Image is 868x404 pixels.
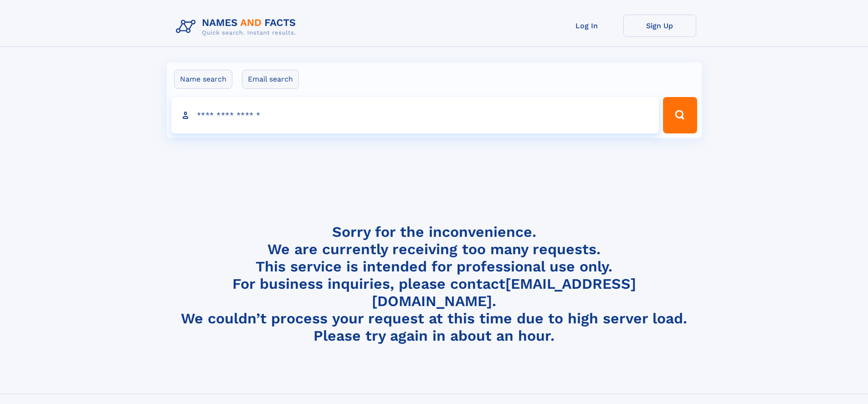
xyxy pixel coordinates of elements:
[623,15,696,37] a: Sign Up
[172,15,303,39] img: Logo Names and Facts
[174,70,232,89] label: Name search
[171,97,659,133] input: search input
[372,275,636,310] a: [EMAIL_ADDRESS][DOMAIN_NAME]
[550,15,623,37] a: Log In
[172,223,696,345] h4: Sorry for the inconvenience. We are currently receiving too many requests. This service is intend...
[663,97,697,133] button: Search Button
[242,70,299,89] label: Email search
